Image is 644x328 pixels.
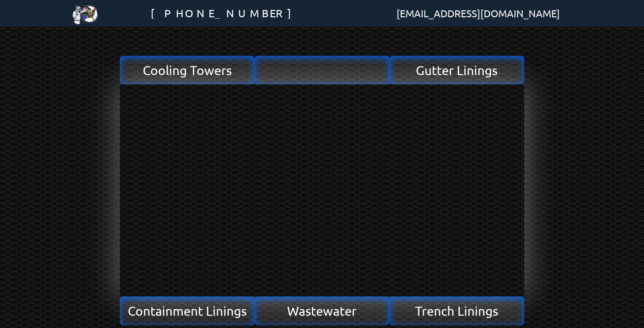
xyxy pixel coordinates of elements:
[390,56,524,84] a: Gutter Linings
[390,296,524,325] a: Trench Linings
[254,296,389,325] a: Wastewater
[397,6,560,21] span: [EMAIL_ADDRESS][DOMAIN_NAME]
[151,8,355,19] a: [PHONE_NUMBER]
[415,304,498,317] span: Trench Linings
[128,304,247,317] span: Containment Linings
[143,64,232,76] span: Cooling Towers
[120,296,254,325] a: Containment Linings
[416,64,498,76] span: Gutter Linings
[287,304,357,317] span: Wastewater
[151,8,302,19] span: [PHONE_NUMBER]
[120,56,254,84] a: Cooling Towers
